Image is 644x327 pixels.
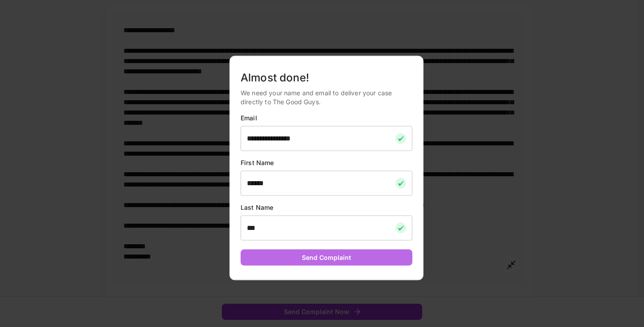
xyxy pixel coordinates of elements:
[395,178,406,188] img: checkmark
[241,203,412,212] p: Last Name
[395,222,406,233] img: checkmark
[395,133,406,144] img: checkmark
[241,70,412,85] h5: Almost done!
[241,249,412,266] button: Send Complaint
[241,88,412,106] p: We need your name and email to deliver your case directly to The Good Guys.
[241,113,412,122] p: Email
[241,158,412,167] p: First Name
